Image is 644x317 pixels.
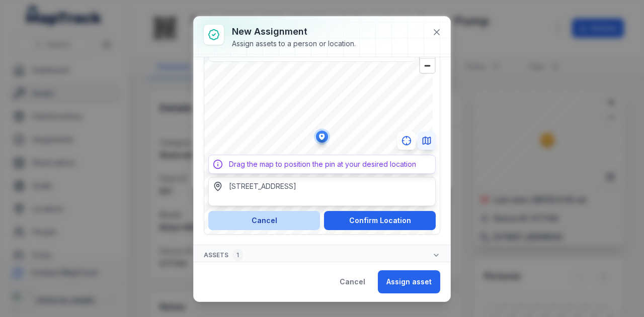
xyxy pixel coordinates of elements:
div: [STREET_ADDRESS] [229,181,296,191]
span: Assets [204,249,243,261]
div: Assign assets to a person or location. [232,39,356,49]
button: Cancel [208,211,320,230]
div: Drag the map to position the pin at your desired location [229,159,416,169]
canvas: Map [204,39,433,235]
button: Confirm Location [324,211,436,230]
button: Assets1 [194,245,450,265]
button: Zoom out [420,58,435,73]
h3: New assignment [232,25,356,39]
div: 1 [232,249,243,261]
button: Cancel [331,270,374,293]
button: Switch to Map View [418,132,436,150]
button: Assign asset [378,270,440,293]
